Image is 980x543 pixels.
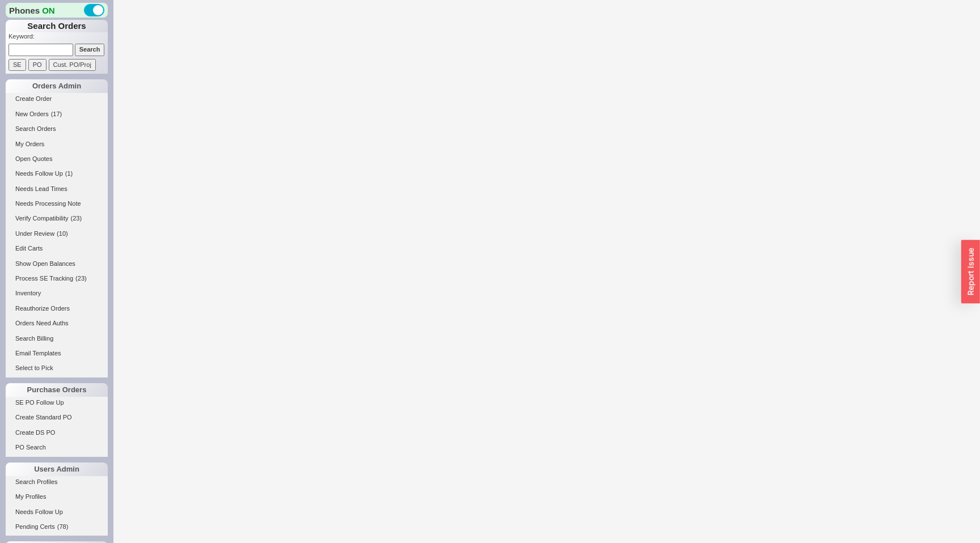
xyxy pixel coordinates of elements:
[71,215,82,222] span: ( 23 )
[15,523,55,530] span: Pending Certs
[9,32,108,44] p: Keyword:
[6,273,108,285] a: Process SE Tracking(23)
[15,200,81,207] span: Needs Processing Note
[6,138,108,150] a: My Orders
[15,170,63,177] span: Needs Follow Up
[6,243,108,254] a: Edit Carts
[6,427,108,439] a: Create DS PO
[6,476,108,488] a: Search Profiles
[6,287,108,299] a: Inventory
[15,215,69,222] span: Verify Compatibility
[9,59,26,71] input: SE
[49,59,96,71] input: Cust. PO/Proj
[6,442,108,453] a: PO Search
[6,333,108,345] a: Search Billing
[15,508,63,515] span: Needs Follow Up
[75,44,105,56] input: Search
[6,317,108,329] a: Orders Need Auths
[6,108,108,120] a: New Orders(17)
[6,3,108,18] div: Phones
[42,5,55,16] span: ON
[75,275,87,282] span: ( 23 )
[6,20,108,32] h1: Search Orders
[65,170,73,177] span: ( 1 )
[6,506,108,518] a: Needs Follow Up
[6,258,108,270] a: Show Open Balances
[15,230,54,237] span: Under Review
[6,183,108,195] a: Needs Lead Times
[6,347,108,359] a: Email Templates
[6,79,108,93] div: Orders Admin
[6,463,108,476] div: Users Admin
[6,303,108,315] a: Reauthorize Orders
[15,275,73,282] span: Process SE Tracking
[6,362,108,374] a: Select to Pick
[6,521,108,533] a: Pending Certs(78)
[6,383,108,397] div: Purchase Orders
[6,213,108,224] a: Verify Compatibility(23)
[6,123,108,135] a: Search Orders
[28,59,47,71] input: PO
[6,397,108,409] a: SE PO Follow Up
[15,111,49,117] span: New Orders
[6,198,108,210] a: Needs Processing Note
[6,168,108,180] a: Needs Follow Up(1)
[6,412,108,423] a: Create Standard PO
[51,111,62,117] span: ( 17 )
[6,491,108,503] a: My Profiles
[6,93,108,105] a: Create Order
[6,153,108,165] a: Open Quotes
[57,523,69,530] span: ( 78 )
[57,230,68,237] span: ( 10 )
[6,228,108,240] a: Under Review(10)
